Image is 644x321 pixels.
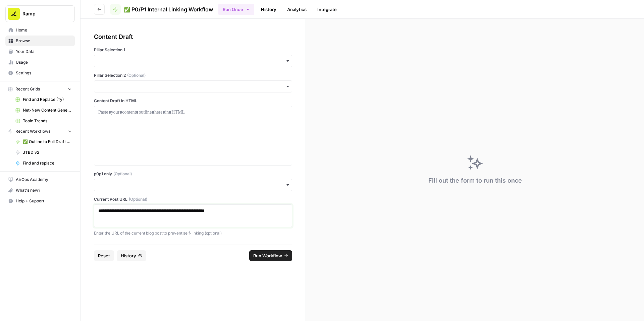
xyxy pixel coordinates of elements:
span: (Optional) [113,171,132,177]
button: Help + Support [5,196,75,206]
label: Pillar Selection 2 [94,72,292,78]
button: Run Once [218,4,254,15]
span: ✅ Outline to Full Draft - Updated 5/6 [23,139,72,145]
div: Content Draft [94,32,292,42]
button: What's new? [5,185,75,196]
a: AirOps Academy [5,174,75,185]
a: Integrate [313,4,341,15]
span: Find and replace [23,160,72,166]
label: Content Draft in HTML [94,98,292,104]
label: Pillar Selection 1 [94,47,292,53]
div: What's new? [6,185,74,195]
a: Topic Trends [12,116,75,126]
a: Net-New Content Generator - Grid Template [12,105,75,116]
button: Run Workflow [249,250,292,261]
a: ✅ P0/P1 Internal Linking Workflow [110,4,213,15]
a: Home [5,25,75,36]
span: Find and Replace (Ty) [23,97,72,103]
span: Usage [16,59,72,65]
a: Your Data [5,46,75,57]
button: Reset [94,250,114,261]
span: Settings [16,70,72,76]
span: Run Workflow [253,252,282,259]
button: Workspace: Ramp [5,5,75,22]
a: Browse [5,36,75,46]
a: History [257,4,280,15]
span: Recent Workflows [15,128,50,134]
span: (Optional) [129,196,147,202]
button: History [117,250,146,261]
img: Ramp Logo [8,8,20,20]
span: Net-New Content Generator - Grid Template [23,107,72,113]
span: Reset [98,252,110,259]
span: History [121,252,136,259]
span: JTBD v2 [23,149,72,155]
span: Topic Trends [23,118,72,124]
a: Usage [5,57,75,68]
a: Find and Replace (Ty) [12,94,75,105]
button: Recent Workflows [5,126,75,136]
label: Current Post URL [94,196,292,202]
a: JTBD v2 [12,147,75,158]
span: Browse [16,38,72,44]
button: Recent Grids [5,84,75,94]
span: Ramp [22,10,63,17]
a: ✅ Outline to Full Draft - Updated 5/6 [12,136,75,147]
span: ✅ P0/P1 Internal Linking Workflow [123,5,213,13]
span: Help + Support [16,198,72,204]
a: Find and replace [12,158,75,169]
span: Home [16,27,72,33]
div: Fill out the form to run this once [428,176,522,185]
a: Settings [5,68,75,78]
span: Recent Grids [15,86,40,92]
span: (Optional) [127,72,146,78]
label: p0p1 only [94,171,292,177]
span: AirOps Academy [16,177,72,183]
p: Enter the URL of the current blog post to prevent self-linking (optional) [94,230,292,237]
span: Your Data [16,49,72,55]
a: Analytics [283,4,311,15]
